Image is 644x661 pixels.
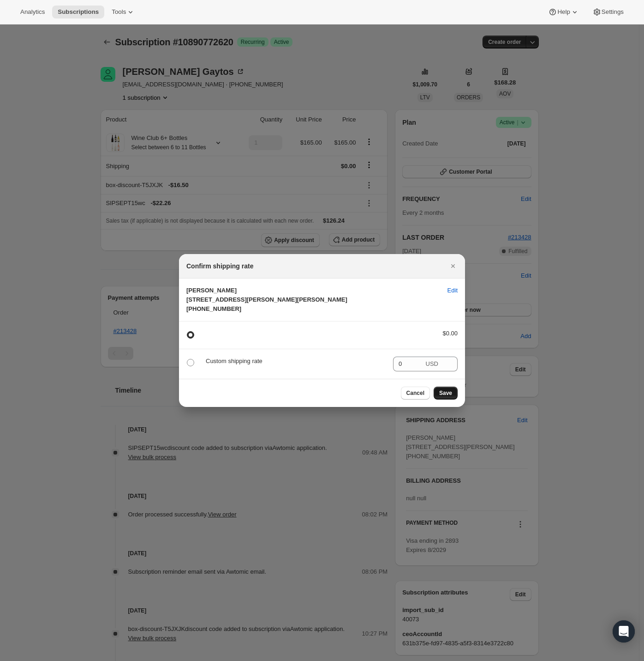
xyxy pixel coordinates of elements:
[15,6,50,18] button: Analytics
[186,287,347,312] span: [PERSON_NAME] [STREET_ADDRESS][PERSON_NAME][PERSON_NAME] [PHONE_NUMBER]
[543,6,584,18] button: Help
[434,387,458,400] button: Save
[439,389,452,397] span: Save
[58,8,99,16] span: Subscriptions
[112,8,126,16] span: Tools
[406,389,424,397] span: Cancel
[426,360,438,367] span: USD
[20,8,45,16] span: Analytics
[447,260,459,273] button: Close
[106,6,141,18] button: Tools
[557,8,570,16] span: Help
[447,286,458,295] span: Edit
[613,620,635,643] div: Open Intercom Messenger
[401,387,430,400] button: Cancel
[602,8,624,16] span: Settings
[442,330,458,337] span: $0.00
[442,283,463,298] button: Edit
[587,6,629,18] button: Settings
[52,6,104,18] button: Subscriptions
[206,357,386,366] p: Custom shipping rate
[186,261,253,271] h2: Confirm shipping rate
